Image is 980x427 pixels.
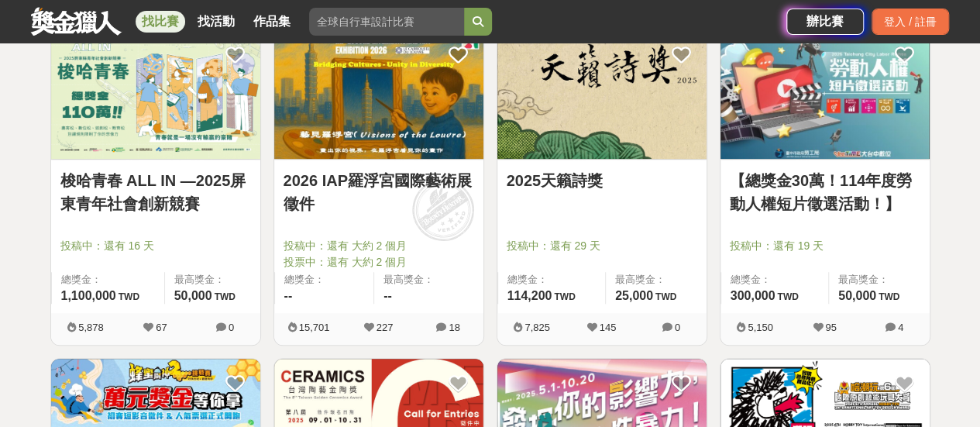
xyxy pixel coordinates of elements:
[377,322,394,333] span: 227
[748,322,773,333] span: 5,150
[60,238,251,254] span: 投稿中：還有 16 天
[600,322,617,333] span: 145
[898,322,903,333] span: 4
[284,254,474,270] span: 投票中：還有 大約 2 個月
[215,291,236,302] span: TWD
[615,289,653,302] span: 25,000
[507,289,552,302] span: 114,200
[730,238,920,254] span: 投稿中：還有 19 天
[191,11,241,33] a: 找活動
[554,291,575,302] span: TWD
[777,291,798,302] span: TWD
[284,238,474,254] span: 投稿中：還有 大約 2 個月
[879,291,899,302] span: TWD
[247,11,297,33] a: 作品集
[274,29,483,159] img: Cover Image
[449,322,459,333] span: 18
[156,322,167,333] span: 67
[507,238,697,254] span: 投稿中：還有 29 天
[731,289,775,302] span: 300,000
[119,291,139,302] span: TWD
[51,29,260,159] img: Cover Image
[838,272,920,288] span: 最高獎金：
[61,289,116,302] span: 1,100,000
[786,9,864,35] a: 辦比賽
[284,169,474,215] a: 2026 IAP羅浮宮國際藝術展徵件
[838,289,876,302] span: 50,000
[309,8,464,36] input: 全球自行車設計比賽
[284,289,293,302] span: --
[60,169,251,215] a: 梭哈青春 ALL IN —2025屏東青年社會創新競賽
[497,29,707,159] img: Cover Image
[675,322,680,333] span: 0
[299,322,330,333] span: 15,701
[655,291,676,302] span: TWD
[615,272,697,288] span: 最高獎金：
[174,289,212,302] span: 50,000
[507,272,596,288] span: 總獎金：
[383,289,392,302] span: --
[284,272,365,288] span: 總獎金：
[174,272,251,288] span: 最高獎金：
[78,322,104,333] span: 5,878
[524,322,550,333] span: 7,825
[825,322,836,333] span: 95
[383,272,474,288] span: 最高獎金：
[507,169,697,192] a: 2025天籟詩獎
[730,169,920,215] a: 【總獎金30萬！114年度勞動人權短片徵選活動！】
[61,272,155,288] span: 總獎金：
[229,322,234,333] span: 0
[731,272,819,288] span: 總獎金：
[136,11,185,33] a: 找比賽
[872,9,949,35] div: 登入 / 註冊
[720,29,930,159] img: Cover Image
